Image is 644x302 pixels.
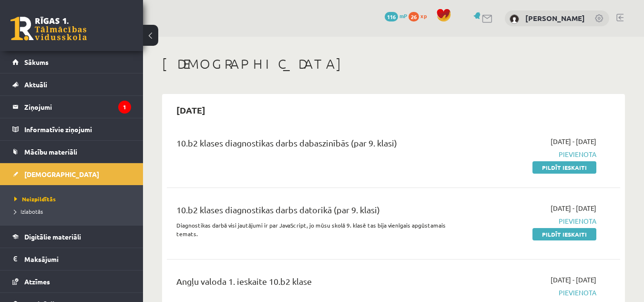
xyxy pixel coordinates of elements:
span: 116 [385,12,398,21]
h2: [DATE] [167,99,215,121]
h1: [DEMOGRAPHIC_DATA] [162,56,625,72]
span: xp [420,12,427,20]
span: 26 [409,12,419,21]
i: 1 [118,101,131,114]
span: Pievienota [466,288,596,298]
span: [DATE] - [DATE] [551,203,596,213]
div: 10.b2 klases diagnostikas darbs dabaszinībās (par 9. klasi) [176,136,451,154]
legend: Ziņojumi [24,96,131,118]
a: 116 mP [385,12,407,20]
a: [DEMOGRAPHIC_DATA] [12,163,131,185]
span: Atzīmes [24,277,50,286]
a: Pildīt ieskaiti [532,228,596,240]
legend: Maksājumi [24,248,131,270]
a: Rīgas 1. Tālmācības vidusskola [10,17,87,41]
img: Anastasija Nikola Šefanovska [510,14,519,24]
a: Maksājumi [12,248,131,270]
span: mP [399,12,407,20]
a: 26 xp [409,12,431,20]
span: Neizpildītās [14,195,56,203]
a: Informatīvie ziņojumi [12,118,131,140]
div: 10.b2 klases diagnostikas darbs datorikā (par 9. klasi) [176,203,451,221]
span: Digitālie materiāli [24,232,81,241]
a: Izlabotās [14,207,133,216]
p: Diagnostikas darbā visi jautājumi ir par JavaScript, jo mūsu skolā 9. klasē tas bija vienīgais ap... [176,221,451,238]
span: [DATE] - [DATE] [551,275,596,285]
span: Aktuāli [24,80,47,89]
span: [DATE] - [DATE] [551,136,596,146]
div: Angļu valoda 1. ieskaite 10.b2 klase [176,275,451,292]
a: Neizpildītās [14,195,133,203]
span: [DEMOGRAPHIC_DATA] [24,170,99,178]
a: Ziņojumi1 [12,96,131,118]
span: Pievienota [466,149,596,159]
span: Sākums [24,58,49,66]
legend: Informatīvie ziņojumi [24,118,131,140]
a: Sākums [12,51,131,73]
a: Aktuāli [12,73,131,95]
span: Mācību materiāli [24,147,77,156]
a: Pildīt ieskaiti [532,161,596,174]
span: Izlabotās [14,208,43,215]
a: Mācību materiāli [12,141,131,163]
span: Pievienota [466,216,596,226]
a: Digitālie materiāli [12,226,131,248]
a: Atzīmes [12,271,131,292]
a: [PERSON_NAME] [525,13,585,23]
